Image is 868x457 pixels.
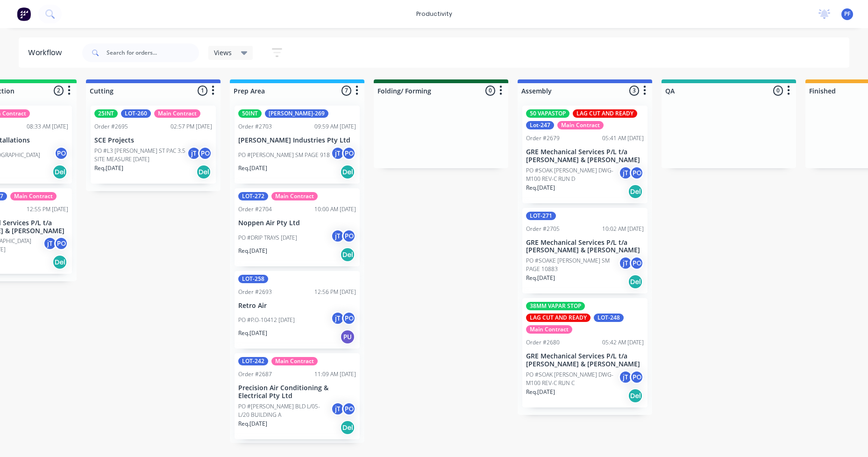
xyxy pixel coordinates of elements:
[187,146,201,160] div: jT
[238,402,331,419] p: PO #[PERSON_NAME] BLD L/05-L/20 BUILDING A
[27,122,68,131] div: 08:33 AM [DATE]
[526,388,555,396] p: Req. [DATE]
[594,314,624,322] div: LOT-248
[198,146,212,160] div: PO
[331,402,345,416] div: jT
[342,311,356,325] div: PO
[238,151,330,159] p: PO #[PERSON_NAME] SM PAGE 918
[602,134,644,143] div: 05:41 AM [DATE]
[331,229,345,243] div: jT
[628,184,643,199] div: Del
[94,109,118,118] div: 25INT
[526,134,560,143] div: Order #2679
[602,338,644,347] div: 05:42 AM [DATE]
[526,212,556,220] div: LOT-271
[238,109,262,118] div: 50INT
[522,106,647,203] div: 50 VAPASTOPLAG CUT AND READYLot-247Main ContractOrder #267905:41 AM [DATE]GRE Mechanical Services...
[238,288,272,296] div: Order #2693
[52,255,67,270] div: Del
[314,205,356,214] div: 10:00 AM [DATE]
[526,325,572,334] div: Main Contract
[265,109,328,118] div: [PERSON_NAME]-269
[238,234,297,242] p: PO #DRIP TRAYS [DATE]
[238,275,268,283] div: LOT-258
[238,164,267,172] p: Req. [DATE]
[238,370,272,378] div: Order #2687
[238,316,295,324] p: PO #P.O-10412 [DATE]
[342,229,356,243] div: PO
[238,192,268,200] div: LOT-272
[271,357,318,365] div: Main Contract
[573,109,637,118] div: LAG CUT AND READY
[619,166,633,180] div: jT
[314,370,356,378] div: 11:09 AM [DATE]
[331,146,345,160] div: jT
[54,146,68,160] div: PO
[94,136,212,144] p: SCE Projects
[52,164,67,179] div: Del
[526,314,591,322] div: LAG CUT AND READY
[526,121,554,129] div: Lot-247
[94,122,128,131] div: Order #2695
[28,47,66,58] div: Workflow
[238,247,267,255] p: Req. [DATE]
[526,338,560,347] div: Order #2680
[238,136,356,144] p: [PERSON_NAME] Industries Pty Ltd
[238,205,272,214] div: Order #2704
[94,164,123,172] p: Req. [DATE]
[526,184,555,192] p: Req. [DATE]
[154,109,200,118] div: Main Contract
[342,402,356,416] div: PO
[43,236,57,250] div: jT
[526,302,585,310] div: 38MM VAPAR STOP
[235,271,360,349] div: LOT-258Order #269312:56 PM [DATE]Retro AirPO #P.O-10412 [DATE]jTPOReq.[DATE]PU
[619,370,633,384] div: jT
[619,256,633,270] div: jT
[121,109,151,118] div: LOT-260
[238,122,272,131] div: Order #2703
[557,121,604,129] div: Main Contract
[107,43,199,62] input: Search for orders...
[238,357,268,365] div: LOT-242
[522,208,647,294] div: LOT-271Order #270510:02 AM [DATE]GRE Mechanical Services P/L t/a [PERSON_NAME] & [PERSON_NAME]PO ...
[10,192,57,200] div: Main Contract
[17,7,31,21] img: Factory
[526,166,619,183] p: PO #SOAK [PERSON_NAME] DWG-M100 REV-C RUN D
[340,164,355,179] div: Del
[844,10,850,18] span: PF
[526,371,619,387] p: PO #SOAK [PERSON_NAME] DWG-M100 REV-C RUN C
[602,225,644,233] div: 10:02 AM [DATE]
[314,122,356,131] div: 09:59 AM [DATE]
[340,247,355,262] div: Del
[340,329,355,344] div: PU
[238,219,356,227] p: Noppen Air Pty Ltd
[526,257,619,273] p: PO #SOAKE [PERSON_NAME] SM PAGE 10883
[94,147,187,164] p: PO #L3 [PERSON_NAME] ST PAC 3.5 SITE MEASURE [DATE]
[27,205,68,214] div: 12:55 PM [DATE]
[526,109,569,118] div: 50 VAPASTOP
[526,148,644,164] p: GRE Mechanical Services P/L t/a [PERSON_NAME] & [PERSON_NAME]
[331,311,345,325] div: jT
[196,164,211,179] div: Del
[340,420,355,435] div: Del
[412,7,457,21] div: productivity
[526,239,644,255] p: GRE Mechanical Services P/L t/a [PERSON_NAME] & [PERSON_NAME]
[235,106,360,184] div: 50INT[PERSON_NAME]-269Order #270309:59 AM [DATE][PERSON_NAME] Industries Pty LtdPO #[PERSON_NAME]...
[54,236,68,250] div: PO
[342,146,356,160] div: PO
[271,192,318,200] div: Main Contract
[91,106,216,184] div: 25INTLOT-260Main ContractOrder #269502:57 PM [DATE]SCE ProjectsPO #L3 [PERSON_NAME] ST PAC 3.5 SI...
[628,388,643,403] div: Del
[526,274,555,282] p: Req. [DATE]
[630,370,644,384] div: PO
[235,188,360,266] div: LOT-272Main ContractOrder #270410:00 AM [DATE]Noppen Air Pty LtdPO #DRIP TRAYS [DATE]jTPOReq.[DAT...
[526,225,560,233] div: Order #2705
[238,384,356,400] p: Precision Air Conditioning & Electrical Pty Ltd
[238,302,356,310] p: Retro Air
[630,256,644,270] div: PO
[235,353,360,439] div: LOT-242Main ContractOrder #268711:09 AM [DATE]Precision Air Conditioning & Electrical Pty LtdPO #...
[630,166,644,180] div: PO
[238,420,267,428] p: Req. [DATE]
[628,274,643,289] div: Del
[314,288,356,296] div: 12:56 PM [DATE]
